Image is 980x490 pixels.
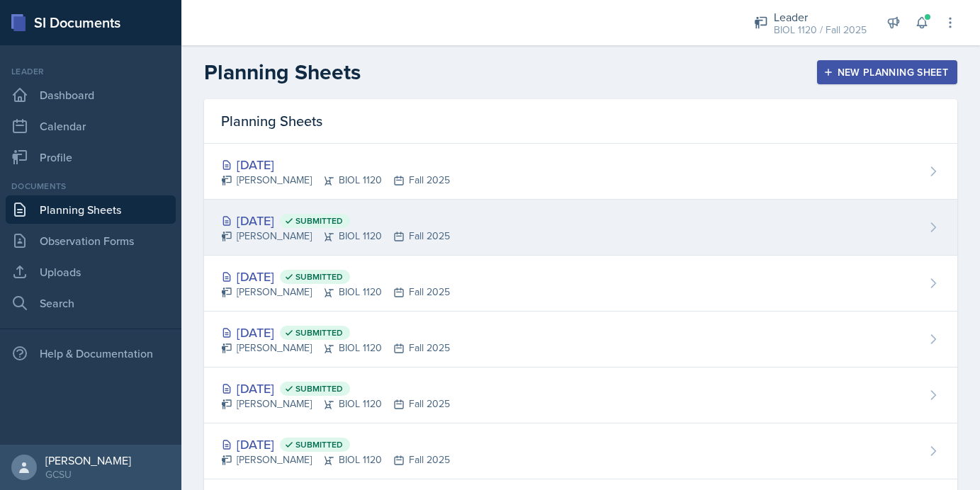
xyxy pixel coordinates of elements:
div: Leader [6,65,176,78]
span: Submitted [295,327,343,338]
a: Search [6,289,176,317]
a: Calendar [6,112,176,140]
span: Submitted [295,271,343,283]
a: Planning Sheets [6,195,176,224]
span: Submitted [295,215,343,227]
div: [PERSON_NAME] BIOL 1120 Fall 2025 [221,341,450,355]
div: [DATE] [221,211,450,230]
div: [DATE] [221,155,450,174]
span: Submitted [295,439,343,450]
a: [DATE] Submitted [PERSON_NAME]BIOL 1120Fall 2025 [204,423,957,479]
div: Documents [6,180,176,193]
div: [DATE] [221,267,450,286]
a: Profile [6,143,176,171]
a: Uploads [6,258,176,286]
div: Help & Documentation [6,339,176,367]
div: GCSU [45,467,131,482]
a: [DATE] Submitted [PERSON_NAME]BIOL 1120Fall 2025 [204,312,957,367]
a: Observation Forms [6,227,176,255]
div: BIOL 1120 / Fall 2025 [774,23,867,38]
h2: Planning Sheets [204,59,361,85]
a: [DATE] [PERSON_NAME]BIOL 1120Fall 2025 [204,144,957,200]
a: [DATE] Submitted [PERSON_NAME]BIOL 1120Fall 2025 [204,200,957,256]
a: [DATE] Submitted [PERSON_NAME]BIOL 1120Fall 2025 [204,256,957,312]
div: [PERSON_NAME] BIOL 1120 Fall 2025 [221,285,450,300]
div: [DATE] [221,323,450,342]
div: [PERSON_NAME] BIOL 1120 Fall 2025 [221,173,450,188]
div: [DATE] [221,379,450,398]
div: [DATE] [221,435,450,454]
button: New Planning Sheet [817,60,957,84]
a: Dashboard [6,81,176,109]
div: Planning Sheets [204,99,957,144]
div: New Planning Sheet [826,67,948,78]
div: [PERSON_NAME] BIOL 1120 Fall 2025 [221,229,450,244]
a: [DATE] Submitted [PERSON_NAME]BIOL 1120Fall 2025 [204,367,957,423]
div: [PERSON_NAME] [45,453,131,467]
div: [PERSON_NAME] BIOL 1120 Fall 2025 [221,452,450,467]
span: Submitted [295,383,343,394]
div: Leader [774,8,867,25]
div: [PERSON_NAME] BIOL 1120 Fall 2025 [221,397,450,411]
